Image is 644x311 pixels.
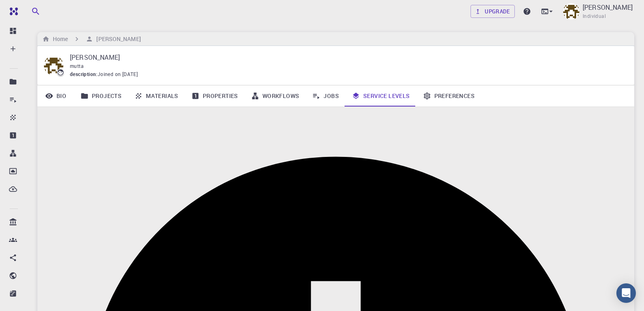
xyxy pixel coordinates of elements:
[41,35,143,43] nav: breadcrumb
[70,52,621,62] p: [PERSON_NAME]
[98,70,138,78] span: Joined on [DATE]
[7,7,18,15] img: logo
[306,85,345,107] a: Jobs
[70,70,98,78] span: description :
[583,12,606,20] span: Individual
[37,85,74,107] a: Bio
[70,63,84,69] span: mutta
[416,85,481,107] a: Preferences
[50,35,68,43] h6: Home
[245,85,306,107] a: Workflows
[563,3,579,20] img: Abdulmutta Thatribud
[185,85,245,107] a: Properties
[345,85,416,107] a: Service Levels
[74,85,128,107] a: Projects
[616,283,636,303] div: Open Intercom Messenger
[23,5,59,15] span: ฝ่ายสนับสนุน
[93,35,141,43] h6: [PERSON_NAME]
[583,2,633,12] p: [PERSON_NAME]
[128,85,185,107] a: Materials
[471,5,515,18] a: Upgrade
